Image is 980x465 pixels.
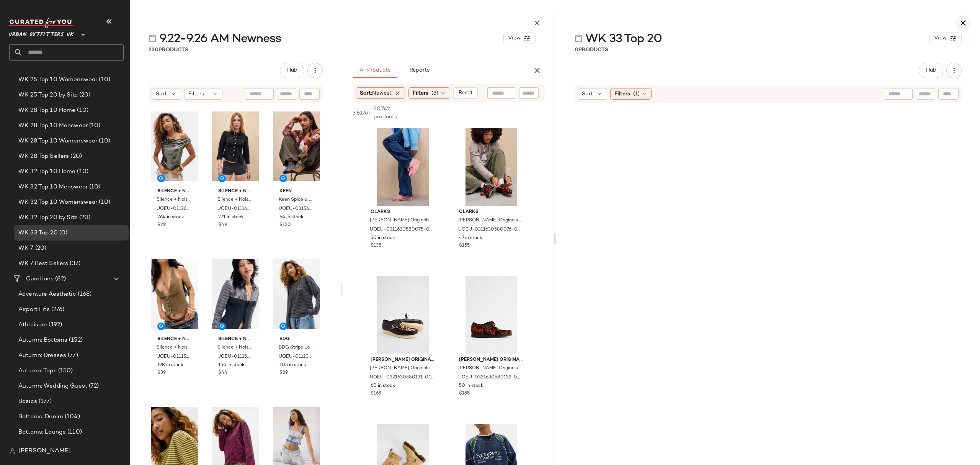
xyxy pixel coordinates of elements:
span: (37) [80,443,93,452]
span: Hub [286,67,297,74]
span: 9.22-9.26 AM Newness [159,31,281,47]
span: 3,517 of [353,109,371,117]
span: Basics [18,397,37,406]
span: 271 in stock [218,214,244,221]
span: Athleisure [18,321,47,329]
span: Filters [614,90,630,98]
span: Silence + Noise [218,336,253,343]
span: $155 [459,390,470,397]
div: Products [575,46,608,54]
span: [PERSON_NAME] Originals Brown Cow Print Wallabee Shoes - Brown UK 10 at Urban Outfitters [458,365,523,372]
img: 0112641640131_070_a2 [151,108,198,185]
span: Sort [156,90,167,98]
span: Bottoms: Micro Shorts [18,443,80,452]
span: (192) [47,321,62,329]
span: $120 [279,222,291,229]
img: 0321630580132_020_a2 [453,276,530,354]
span: 105 in stock [279,362,306,369]
span: 230 [149,47,158,53]
span: KEEN [279,188,314,195]
img: svg%3e [9,448,15,454]
span: 64 in stock [279,214,304,221]
span: WK 7 Best Sellers [18,259,68,268]
span: (168) [76,290,92,299]
span: BDG [279,336,314,343]
span: 264 in stock [157,214,184,221]
span: (10) [88,183,101,192]
button: View [929,33,962,44]
span: (3) [431,89,438,97]
span: [PERSON_NAME] Originals Brown Interest Wallabee Shoes - Brown UK 7 at Urban Outfitters [370,365,434,372]
span: $39 [157,370,166,377]
span: All Products [359,67,390,74]
span: Clarks [371,209,435,216]
img: svg%3e [149,34,156,42]
span: View [934,35,947,41]
img: 0311630580076_020_m [453,128,530,206]
span: 0 [575,47,578,53]
button: Hub [280,63,304,78]
span: 50 in stock [371,235,395,242]
span: WK 28 Top 10 Womenswear [18,137,97,146]
span: (0) [58,229,67,237]
span: WK 25 Top 10 Womenswear [18,75,97,84]
img: 0111643730013_001_a2 [212,108,259,185]
span: Newest [372,90,392,96]
span: (152) [67,336,83,345]
button: View [503,33,536,44]
span: (10) [88,121,101,130]
div: Products [149,46,188,54]
span: (37) [68,259,80,268]
span: Silence + Noise Black Lyn Pea Jacket Blouse - Black XS at Urban Outfitters [217,196,252,203]
span: Silence + Noise Fia Metallic Top - Gold M at Urban Outfitters [157,196,191,203]
span: (10) [97,75,110,84]
span: $49 [218,222,227,229]
span: Keen Spice & Blue Jasper Trainers - Brown Shoe UK 6 at Urban Outfitters [279,196,313,203]
span: (177) [37,397,52,406]
span: BDG Stripe Long Sleeve Relaxed T-Shirt - Grey XS at Urban Outfitters [279,344,313,351]
img: 0311630580075_066_m [364,128,441,206]
span: $135 [371,242,381,249]
span: UOEU-0111582180639-000-008 [217,354,252,360]
span: Adventure Aesthetic [18,290,76,299]
span: Silence + Noise [PERSON_NAME] Hybrid Long Sleeve Top - Grey L at Urban Outfitters [217,344,252,351]
span: (150) [57,367,73,375]
span: [PERSON_NAME] [18,447,71,456]
img: 0321630580131_020_a2 [364,276,441,354]
img: 0111582180639_008_a3 [212,255,259,333]
span: Filters [413,89,428,97]
span: (110) [66,428,82,437]
span: Sort: [360,89,392,97]
span: Silence + Noise [218,188,253,195]
span: WK 28 Top 10 Menswear [18,121,88,130]
span: WK 28 Top Sellers [18,152,69,161]
span: Airport Fits [18,305,50,314]
span: [PERSON_NAME] Originals [459,357,524,363]
span: (10) [75,167,88,176]
span: Autumn: Tops [18,367,57,375]
span: $165 [371,390,381,397]
span: WK 32 Top 10 Menswear [18,183,88,192]
span: Urban Outfitters UK [9,26,74,40]
span: UOEU-0311630580076-000-020 [458,226,523,233]
img: 0112347820073_004_a2 [273,255,320,333]
span: (10) [97,137,110,146]
span: (77) [66,351,78,360]
span: Sort [582,90,593,98]
img: 0315638110011_020_m [273,108,320,185]
span: Clarks [459,209,524,216]
span: WK 32 Top 20 by Site [18,213,78,222]
span: 60 in stock [371,383,395,390]
span: (276) [50,305,65,314]
span: $44 [218,370,227,377]
span: WK 33 Top 20 [18,229,58,237]
span: Silence + Noise Esme Faux Suede Halter Top - Tan XL at Urban Outfitters [157,344,191,351]
span: Reports [409,67,429,74]
span: 47 in stock [459,235,482,242]
span: $155 [459,242,470,249]
span: (72) [87,382,99,391]
img: cfy_white_logo.C9jOOHJF.svg [9,18,74,28]
span: (1) [633,90,640,98]
span: View [508,35,521,41]
span: UOEU-0321630580131-000-020 [370,374,434,381]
